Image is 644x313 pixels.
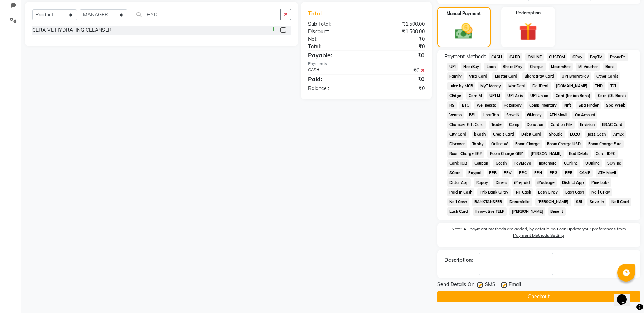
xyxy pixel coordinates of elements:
[447,72,464,80] span: Family
[593,82,605,90] span: THD
[562,101,574,109] span: Nift
[586,140,624,148] span: Room Charge Euro
[303,43,366,50] div: Total:
[447,82,475,90] span: Juice by MCB
[303,20,366,28] div: Sub Total:
[32,26,112,34] div: CERA VE HYDRATING CLEANSER
[467,111,478,119] span: BFL
[444,226,633,241] label: Note: All payment methods are added, by default. You can update your preferences from
[447,198,469,206] span: Nail Cash
[535,178,557,187] span: iPackage
[481,111,501,119] span: LoanTap
[513,232,564,239] label: Payment Methods Setting
[303,75,366,83] div: Paid:
[502,101,524,109] span: Razorpay
[489,121,504,129] span: Trade
[461,63,481,71] span: NearBuy
[492,72,519,80] span: Master Card
[532,169,545,177] span: PPN
[447,207,470,216] span: Lash Card
[366,20,430,28] div: ₹1,500.00
[517,169,529,177] span: PPC
[513,188,533,196] span: NT Cash
[489,140,510,148] span: Online W
[614,284,637,306] iframe: chat widget
[366,51,430,59] div: ₹0
[509,207,545,216] span: [PERSON_NAME]
[537,159,559,167] span: Instamojo
[466,169,484,177] span: Paypal
[576,63,600,71] span: MI Voucher
[502,169,514,177] span: PPV
[525,111,544,119] span: GMoney
[528,63,546,71] span: Cheque
[487,150,525,158] span: Room Charge GBP
[527,101,559,109] span: Complimentary
[528,92,551,100] span: UPI Union
[366,67,430,74] div: ₹0
[447,63,458,71] span: UPI
[548,207,566,216] span: Benefit
[525,53,544,61] span: ONLINE
[466,92,484,100] span: Card M
[447,169,463,177] span: SCard
[608,53,628,61] span: PhonePe
[513,140,542,148] span: Room Charge
[595,92,628,100] span: Card (DL Bank)
[484,63,498,71] span: Loan
[568,130,582,138] span: LUZO
[505,92,525,100] span: UPI Axis
[493,178,509,187] span: Diners
[493,159,509,167] span: Gcash
[447,140,467,148] span: Discover
[308,61,425,67] div: Payments
[588,53,605,61] span: PayTM
[549,63,573,71] span: MosamBee
[507,121,522,129] span: Comp
[303,67,366,74] div: CASH
[437,281,474,290] span: Send Details On
[596,169,619,177] span: ATH Movil
[506,82,527,90] span: MariDeal
[545,140,583,148] span: Room Charge USD
[470,140,486,148] span: Tabby
[507,198,532,206] span: Dreamfolks
[447,10,481,17] label: Manual Payment
[554,82,590,90] span: [DOMAIN_NAME]
[605,159,623,167] span: SOnline
[504,111,522,119] span: SaveIN
[474,101,499,109] span: Wellnessta
[608,82,619,90] span: TCL
[585,130,608,138] span: Jazz Cash
[560,178,586,187] span: District App
[600,121,625,129] span: BRAC Card
[567,150,591,158] span: Bad Debts
[303,35,366,43] div: Net:
[478,82,503,90] span: MyT Money
[516,10,541,16] label: Redemption
[447,101,457,109] span: RS
[366,35,430,43] div: ₹0
[444,256,473,264] div: Description:
[447,150,485,158] span: Room Charge EGP
[522,72,557,80] span: BharatPay Card
[528,150,564,158] span: [PERSON_NAME]
[577,169,593,177] span: CAMP
[512,178,532,187] span: iPrepaid
[473,207,507,216] span: Innovative TELR
[487,169,499,177] span: PPR
[530,82,551,90] span: DefiDeal
[447,121,486,129] span: Chamber Gift Card
[562,159,580,167] span: COnline
[574,198,585,206] span: SBI
[447,111,464,119] span: Venmo
[303,51,366,59] div: Payable:
[447,159,469,167] span: Card: IOB
[547,169,560,177] span: PPG
[535,198,571,206] span: [PERSON_NAME]
[576,101,601,109] span: Spa Finder
[594,72,621,80] span: Other Cards
[547,53,567,61] span: CUSTOM
[507,53,522,61] span: CARD
[583,159,602,167] span: UOnline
